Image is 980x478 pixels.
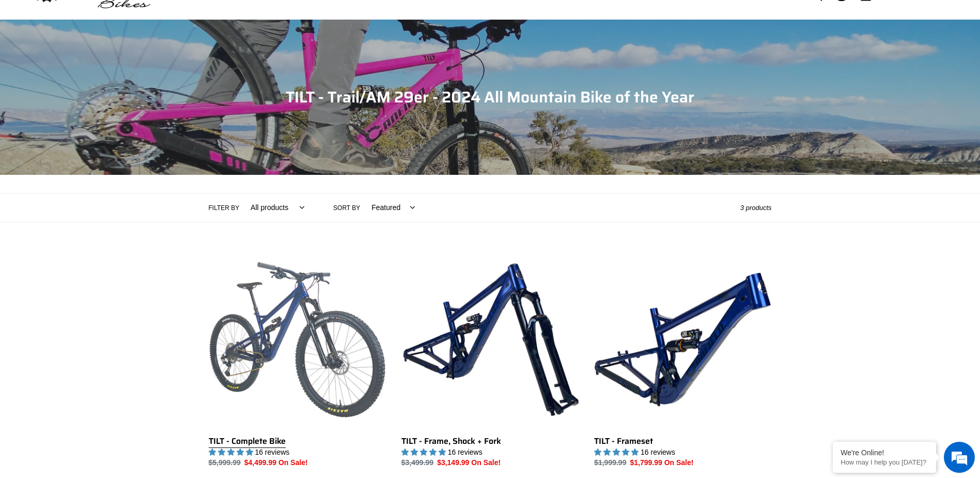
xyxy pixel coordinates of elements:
[740,204,772,212] span: 3 products
[841,458,928,466] p: How may I help you today?
[333,203,360,213] label: Sort by
[209,203,240,213] label: Filter by
[286,85,694,109] span: TILT - Trail/AM 29er - 2024 All Mountain Bike of the Year
[841,449,928,457] div: We're Online!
